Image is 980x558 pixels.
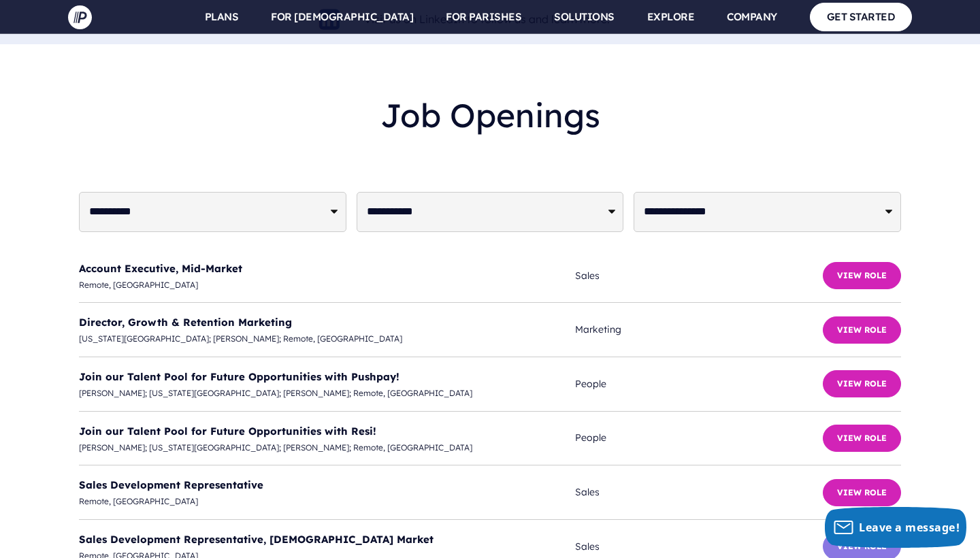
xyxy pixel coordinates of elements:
[79,370,399,383] a: Join our Talent Pool for Future Opportunities with Pushpay!
[79,316,292,329] a: Director, Growth & Retention Marketing
[575,429,823,446] span: People
[79,478,263,491] a: Sales Development Representative
[79,533,434,546] a: Sales Development Representative, [DEMOGRAPHIC_DATA] Market
[575,267,823,284] span: Sales
[79,425,376,438] a: Join our Talent Pool for Future Opportunities with Resi!
[825,507,966,548] button: Leave a message!
[79,278,575,293] span: Remote, [GEOGRAPHIC_DATA]
[823,479,901,506] button: View Role
[823,262,901,289] button: View Role
[79,262,242,275] a: Account Executive, Mid-Market
[79,386,575,401] span: [PERSON_NAME]; [US_STATE][GEOGRAPHIC_DATA]; [PERSON_NAME]; Remote, [GEOGRAPHIC_DATA]
[79,331,575,346] span: [US_STATE][GEOGRAPHIC_DATA]; [PERSON_NAME]; Remote, [GEOGRAPHIC_DATA]
[79,440,575,455] span: [PERSON_NAME]; [US_STATE][GEOGRAPHIC_DATA]; [PERSON_NAME]; Remote, [GEOGRAPHIC_DATA]
[823,370,901,397] button: View Role
[810,3,913,31] a: GET STARTED
[575,321,823,338] span: Marketing
[79,85,901,146] h2: Job Openings
[575,538,823,555] span: Sales
[823,425,901,452] button: View Role
[575,376,823,393] span: People
[575,484,823,501] span: Sales
[823,316,901,344] button: View Role
[859,520,960,535] span: Leave a message!
[79,494,575,509] span: Remote, [GEOGRAPHIC_DATA]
